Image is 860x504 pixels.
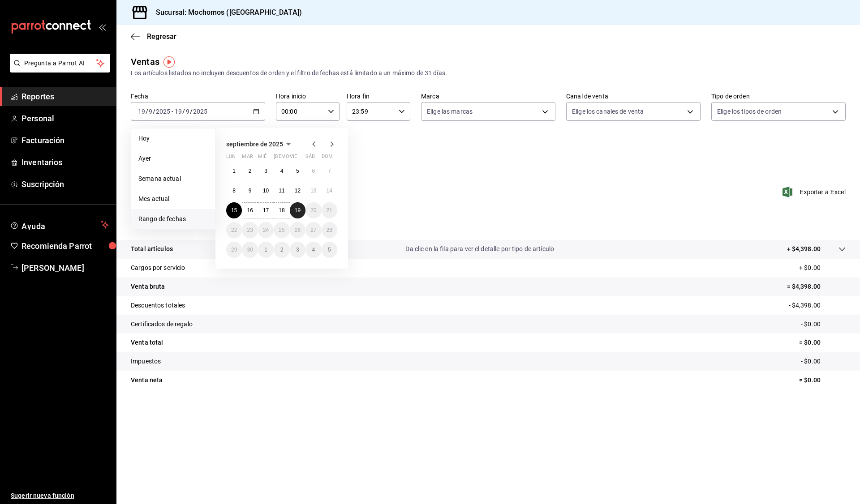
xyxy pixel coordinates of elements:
button: 3 de septiembre de 2025 [258,163,274,179]
abbr: 20 de septiembre de 2025 [310,207,316,214]
button: 5 de octubre de 2025 [322,242,337,258]
button: 27 de septiembre de 2025 [305,222,321,238]
span: Pregunta a Parrot AI [24,59,96,68]
span: Reportes [21,90,109,103]
p: - $0.00 [801,357,846,366]
input: -- [148,108,153,115]
abbr: 4 de octubre de 2025 [312,247,315,253]
span: [PERSON_NAME] [21,262,109,274]
p: = $0.00 [799,376,846,385]
button: 30 de septiembre de 2025 [242,242,258,258]
abbr: 3 de septiembre de 2025 [264,168,267,174]
button: 4 de septiembre de 2025 [274,163,289,179]
button: 4 de octubre de 2025 [305,242,321,258]
abbr: 7 de septiembre de 2025 [328,168,331,174]
div: Ventas [131,55,159,68]
button: 3 de octubre de 2025 [290,242,305,258]
abbr: martes [242,154,253,163]
abbr: 12 de septiembre de 2025 [295,188,301,194]
span: / [182,108,185,115]
label: Fecha [131,93,265,99]
a: Pregunta a Parrot AI [6,65,110,74]
button: 25 de septiembre de 2025 [274,222,289,238]
button: 12 de septiembre de 2025 [290,183,305,199]
abbr: 21 de septiembre de 2025 [327,207,332,214]
button: Exportar a Excel [784,187,846,197]
abbr: miércoles [258,154,267,163]
abbr: 27 de septiembre de 2025 [310,227,316,233]
button: Regresar [131,32,176,41]
input: ---- [155,108,171,115]
abbr: 17 de septiembre de 2025 [263,207,269,214]
button: open_drawer_menu [99,23,106,30]
h3: Sucursal: Mochomos ([GEOGRAPHIC_DATA]) [149,7,302,18]
button: 22 de septiembre de 2025 [226,222,242,238]
abbr: 29 de septiembre de 2025 [231,247,237,253]
span: Hoy [138,134,208,143]
abbr: 2 de septiembre de 2025 [249,168,252,174]
abbr: 5 de septiembre de 2025 [296,168,299,174]
p: Total artículos [131,244,173,254]
button: 26 de septiembre de 2025 [290,222,305,238]
button: 7 de septiembre de 2025 [322,163,337,179]
button: 8 de septiembre de 2025 [226,183,242,199]
input: -- [174,108,182,115]
button: 5 de septiembre de 2025 [290,163,305,179]
abbr: 5 de octubre de 2025 [328,247,331,253]
button: septiembre de 2025 [226,139,294,149]
button: 13 de septiembre de 2025 [305,183,321,199]
button: 16 de septiembre de 2025 [242,202,258,218]
abbr: 9 de septiembre de 2025 [249,188,252,194]
abbr: 26 de septiembre de 2025 [295,227,301,233]
p: Venta neta [131,376,163,385]
abbr: 1 de septiembre de 2025 [232,168,236,174]
span: Elige los tipos de orden [717,107,782,116]
span: Sugerir nueva función [11,491,109,500]
img: Tooltip marker [163,56,175,68]
button: 18 de septiembre de 2025 [274,202,289,218]
span: / [153,108,155,115]
label: Canal de venta [566,93,701,99]
p: Descuentos totales [131,301,185,310]
label: Marca [421,93,555,99]
button: 15 de septiembre de 2025 [226,202,242,218]
abbr: 16 de septiembre de 2025 [247,207,253,214]
span: Facturación [21,134,109,146]
button: 2 de septiembre de 2025 [242,163,258,179]
input: ---- [193,108,208,115]
input: -- [138,108,146,115]
p: + $4,398.00 [787,244,821,254]
span: Recomienda Parrot [21,240,109,252]
button: 19 de septiembre de 2025 [290,202,305,218]
button: 9 de septiembre de 2025 [242,183,258,199]
abbr: 23 de septiembre de 2025 [247,227,253,233]
abbr: 8 de septiembre de 2025 [232,188,236,194]
button: 23 de septiembre de 2025 [242,222,258,238]
p: - $0.00 [801,320,846,329]
span: Suscripción [21,178,109,190]
button: 17 de septiembre de 2025 [258,202,274,218]
label: Hora fin [347,93,410,99]
p: Cargos por servicio [131,263,185,273]
p: = $0.00 [799,338,846,347]
abbr: viernes [290,154,297,163]
span: Elige los canales de venta [572,107,644,116]
abbr: sábado [305,154,315,163]
span: / [190,108,193,115]
button: 10 de septiembre de 2025 [258,183,274,199]
span: Semana actual [138,174,208,184]
button: 21 de septiembre de 2025 [322,202,337,218]
button: 11 de septiembre de 2025 [274,183,289,199]
abbr: 13 de septiembre de 2025 [310,188,316,194]
div: Los artículos listados no incluyen descuentos de orden y el filtro de fechas está limitado a un m... [131,68,846,78]
span: Ayuda [21,219,97,230]
button: 24 de septiembre de 2025 [258,222,274,238]
abbr: 3 de octubre de 2025 [296,247,299,253]
abbr: 4 de septiembre de 2025 [280,168,284,174]
span: - [172,108,173,115]
abbr: 25 de septiembre de 2025 [279,227,284,233]
span: Inventarios [21,156,109,168]
abbr: 19 de septiembre de 2025 [295,207,301,214]
p: - $4,398.00 [789,301,846,310]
